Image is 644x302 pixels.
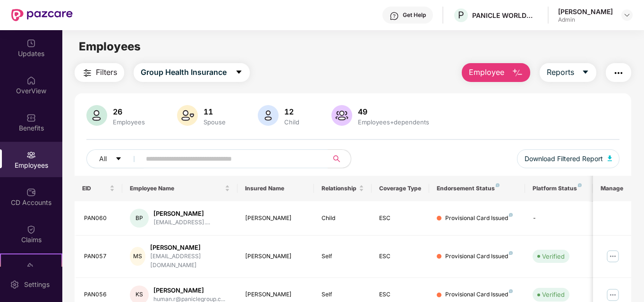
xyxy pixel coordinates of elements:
[331,105,352,126] img: svg+xml;base64,PHN2ZyB4bWxucz0iaHR0cDovL3d3dy53My5vcmcvMjAwMC9zdmciIHhtbG5zOnhsaW5rPSJodHRwOi8vd3...
[75,176,123,201] th: EID
[328,149,351,168] button: search
[150,252,230,270] div: [EMAIL_ADDRESS][DOMAIN_NAME]
[578,183,582,187] img: svg+xml;base64,PHN2ZyB4bWxucz0iaHR0cDovL3d3dy53My5vcmcvMjAwMC9zdmciIHdpZHRoPSI4IiBoZWlnaHQ9IjgiIH...
[322,214,364,223] div: Child
[153,286,225,295] div: [PERSON_NAME]
[111,107,147,116] div: 26
[322,185,357,192] span: Relationship
[26,150,36,160] img: svg+xml;base64,PHN2ZyBpZD0iRW1wbG95ZWVzIiB4bWxucz0iaHR0cDovL3d3dy53My5vcmcvMjAwMC9zdmciIHdpZHRoPS...
[202,118,228,126] div: Spouse
[328,155,346,163] span: search
[517,149,620,168] button: Download Filtered Report
[150,243,230,252] div: [PERSON_NAME]
[379,252,422,261] div: ESC
[372,176,429,201] th: Coverage Type
[509,213,513,217] img: svg+xml;base64,PHN2ZyB4bWxucz0iaHR0cDovL3d3dy53My5vcmcvMjAwMC9zdmciIHdpZHRoPSI4IiBoZWlnaHQ9IjgiIH...
[356,107,431,116] div: 49
[141,66,227,78] span: Group Health Insurance
[403,11,426,19] div: Get Help
[445,290,513,299] div: Provisional Card Issued
[390,11,399,21] img: svg+xml;base64,PHN2ZyBpZD0iSGVscC0zMngzMiIgeG1sbnM9Imh0dHA6Ly93d3cudzMub3JnLzIwMDAvc3ZnIiB3aWR0aD...
[26,225,36,234] img: svg+xml;base64,PHN2ZyBpZD0iQ2xhaW0iIHhtbG5zPSJodHRwOi8vd3d3LnczLm9yZy8yMDAwL3N2ZyIgd2lkdGg9IjIwIi...
[235,68,243,77] span: caret-down
[75,63,124,82] button: Filters
[86,149,144,168] button: Allcaret-down
[10,280,19,289] img: svg+xml;base64,PHN2ZyBpZD0iU2V0dGluZy0yMHgyMCIgeG1sbnM9Imh0dHA6Ly93d3cudzMub3JnLzIwMDAvc3ZnIiB3aW...
[84,214,115,223] div: PAN060
[130,247,145,266] div: MS
[608,155,612,161] img: svg+xml;base64,PHN2ZyB4bWxucz0iaHR0cDovL3d3dy53My5vcmcvMjAwMC9zdmciIHhtbG5zOnhsaW5rPSJodHRwOi8vd3...
[379,214,422,223] div: ESC
[623,11,631,19] img: svg+xml;base64,PHN2ZyBpZD0iRHJvcGRvd24tMzJ4MzIiIHhtbG5zPSJodHRwOi8vd3d3LnczLm9yZy8yMDAwL3N2ZyIgd2...
[134,63,250,82] button: Group Health Insurancecaret-down
[245,214,307,223] div: [PERSON_NAME]
[445,214,513,223] div: Provisional Card Issued
[258,105,279,126] img: svg+xml;base64,PHN2ZyB4bWxucz0iaHR0cDovL3d3dy53My5vcmcvMjAwMC9zdmciIHhtbG5zOnhsaW5rPSJodHRwOi8vd3...
[437,185,517,192] div: Endorsement Status
[593,176,631,201] th: Manage
[84,290,115,299] div: PAN056
[96,66,117,78] span: Filters
[282,118,301,126] div: Child
[26,113,36,122] img: svg+xml;base64,PHN2ZyBpZD0iQmVuZWZpdHMiIHhtbG5zPSJodHRwOi8vd3d3LnczLm9yZy8yMDAwL3N2ZyIgd2lkdGg9Ij...
[558,7,613,16] div: [PERSON_NAME]
[322,252,364,261] div: Self
[84,252,115,261] div: PAN057
[202,107,228,116] div: 11
[509,251,513,255] img: svg+xml;base64,PHN2ZyB4bWxucz0iaHR0cDovL3d3dy53My5vcmcvMjAwMC9zdmciIHdpZHRoPSI4IiBoZWlnaHQ9IjgiIH...
[533,185,585,192] div: Platform Status
[525,201,592,236] td: -
[613,67,624,79] img: svg+xml;base64,PHN2ZyB4bWxucz0iaHR0cDovL3d3dy53My5vcmcvMjAwMC9zdmciIHdpZHRoPSIyNCIgaGVpZ2h0PSIyNC...
[79,40,141,53] span: Employees
[462,63,530,82] button: Employee
[153,209,210,218] div: [PERSON_NAME]
[469,66,504,78] span: Employee
[605,249,620,264] img: manageButton
[26,188,36,197] img: svg+xml;base64,PHN2ZyBpZD0iQ0RfQWNjb3VudHMiIGRhdGEtbmFtZT0iQ0QgQWNjb3VudHMiIHhtbG5zPSJodHRwOi8vd3...
[82,67,93,79] img: svg+xml;base64,PHN2ZyB4bWxucz0iaHR0cDovL3d3dy53My5vcmcvMjAwMC9zdmciIHdpZHRoPSIyNCIgaGVpZ2h0PSIyNC...
[26,39,36,48] img: svg+xml;base64,PHN2ZyBpZD0iVXBkYXRlZCIgeG1sbnM9Imh0dHA6Ly93d3cudzMub3JnLzIwMDAvc3ZnIiB3aWR0aD0iMj...
[282,107,301,116] div: 12
[582,68,589,77] span: caret-down
[111,118,147,126] div: Employees
[540,63,596,82] button: Reportscaret-down
[21,280,52,289] div: Settings
[26,262,36,271] img: svg+xml;base64,PHN2ZyB4bWxucz0iaHR0cDovL3d3dy53My5vcmcvMjAwMC9zdmciIHdpZHRoPSIyMSIgaGVpZ2h0PSIyMC...
[26,76,36,85] img: svg+xml;base64,PHN2ZyBpZD0iSG9tZSIgeG1sbnM9Imh0dHA6Ly93d3cudzMub3JnLzIwMDAvc3ZnIiB3aWR0aD0iMjAiIG...
[153,218,210,227] div: [EMAIL_ADDRESS]....
[115,155,122,163] span: caret-down
[525,154,603,164] span: Download Filtered Report
[177,105,198,126] img: svg+xml;base64,PHN2ZyB4bWxucz0iaHR0cDovL3d3dy53My5vcmcvMjAwMC9zdmciIHhtbG5zOnhsaW5rPSJodHRwOi8vd3...
[245,252,307,261] div: [PERSON_NAME]
[245,290,307,299] div: [PERSON_NAME]
[11,9,73,21] img: New Pazcare Logo
[237,176,314,201] th: Insured Name
[99,154,107,164] span: All
[542,252,565,261] div: Verified
[547,66,574,78] span: Reports
[322,290,364,299] div: Self
[558,16,613,24] div: Admin
[509,289,513,293] img: svg+xml;base64,PHN2ZyB4bWxucz0iaHR0cDovL3d3dy53My5vcmcvMjAwMC9zdmciIHdpZHRoPSI4IiBoZWlnaHQ9IjgiIH...
[472,11,538,20] div: PANICLE WORLDWIDE PRIVATE LIMITED
[86,105,107,126] img: svg+xml;base64,PHN2ZyB4bWxucz0iaHR0cDovL3d3dy53My5vcmcvMjAwMC9zdmciIHhtbG5zOnhsaW5rPSJodHRwOi8vd3...
[356,118,431,126] div: Employees+dependents
[82,185,108,192] span: EID
[512,67,523,79] img: svg+xml;base64,PHN2ZyB4bWxucz0iaHR0cDovL3d3dy53My5vcmcvMjAwMC9zdmciIHhtbG5zOnhsaW5rPSJodHRwOi8vd3...
[445,252,513,261] div: Provisional Card Issued
[130,209,149,228] div: BP
[496,183,500,187] img: svg+xml;base64,PHN2ZyB4bWxucz0iaHR0cDovL3d3dy53My5vcmcvMjAwMC9zdmciIHdpZHRoPSI4IiBoZWlnaHQ9IjgiIH...
[542,290,565,299] div: Verified
[122,176,237,201] th: Employee Name
[130,185,223,192] span: Employee Name
[458,9,464,21] span: P
[379,290,422,299] div: ESC
[314,176,372,201] th: Relationship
